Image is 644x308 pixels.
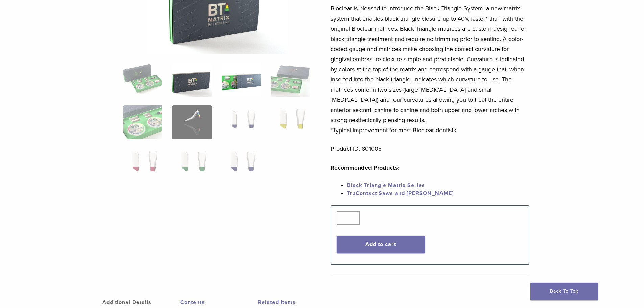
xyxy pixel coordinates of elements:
[347,190,454,197] a: TruContact Saws and [PERSON_NAME]
[123,105,162,139] img: Black Triangle (BT) Kit - Image 5
[222,63,261,97] img: Black Triangle (BT) Kit - Image 3
[271,63,310,97] img: Black Triangle (BT) Kit - Image 4
[172,63,211,97] img: Black Triangle (BT) Kit - Image 2
[172,105,211,139] img: Black Triangle (BT) Kit - Image 6
[331,164,400,171] strong: Recommended Products:
[222,105,261,139] img: Black Triangle (BT) Kit - Image 7
[123,148,162,182] img: Black Triangle (BT) Kit - Image 9
[271,105,310,139] img: Black Triangle (BT) Kit - Image 8
[331,144,529,154] p: Product ID: 801003
[331,3,529,135] p: Bioclear is pleased to introduce the Black Triangle System, a new matrix system that enables blac...
[347,182,425,189] a: Black Triangle Matrix Series
[222,148,261,182] img: Black Triangle (BT) Kit - Image 11
[530,283,598,300] a: Back To Top
[172,148,211,182] img: Black Triangle (BT) Kit - Image 10
[123,63,162,97] img: Intro-Black-Triangle-Kit-6-Copy-e1548792917662-324x324.jpg
[337,236,425,253] button: Add to cart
